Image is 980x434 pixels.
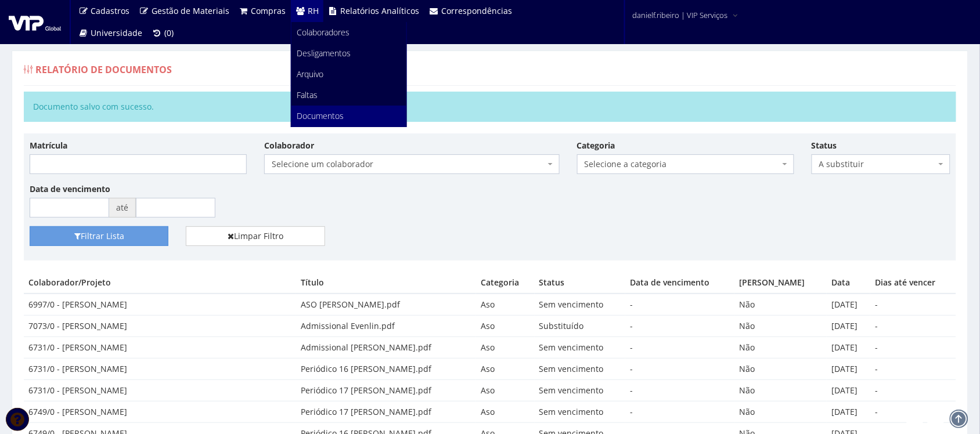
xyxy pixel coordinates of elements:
[291,85,406,106] a: Faltas
[297,68,324,79] span: Arquivo
[296,294,476,315] td: ASO [PERSON_NAME].pdf
[870,272,956,294] th: Dias até vencer
[625,316,734,337] td: -
[734,316,827,337] td: Não
[812,154,950,174] span: A substituir
[291,22,406,43] a: Colaboradores
[476,272,535,294] th: Categoria
[30,140,67,151] label: Matrícula
[24,402,296,423] td: 6749/0 - [PERSON_NAME]
[296,272,476,294] th: Título
[297,110,344,121] span: Documentos
[74,22,147,44] a: Universidade
[827,359,870,380] td: [DATE]
[870,294,956,315] td: -
[476,380,535,402] td: Aso
[476,316,535,337] td: Aso
[625,337,734,359] td: -
[91,5,130,16] span: Cadastros
[30,226,168,246] button: Filtrar Lista
[272,158,545,170] span: Selecione um colaborador
[535,272,625,294] th: Status
[186,226,325,246] a: Limpar Filtro
[476,294,535,315] td: Aso
[625,402,734,423] td: -
[535,316,625,337] td: Substituído
[870,380,956,402] td: -
[819,158,936,170] span: A substituir
[297,89,318,100] span: Faltas
[625,380,734,402] td: -
[24,380,296,402] td: 6731/0 - [PERSON_NAME]
[585,158,780,170] span: Selecione a categoria
[577,154,794,174] span: Selecione a categoria
[870,402,956,423] td: -
[109,198,136,218] span: até
[812,140,837,151] label: Status
[297,48,351,59] span: Desligamentos
[535,380,625,402] td: Sem vencimento
[535,294,625,315] td: Sem vencimento
[291,106,406,126] a: Documentos
[297,27,350,38] span: Colaboradores
[291,64,406,85] a: Arquivo
[30,183,110,195] label: Data de vencimento
[9,13,61,31] img: logo
[341,5,420,16] span: Relatórios Analíticos
[147,22,179,44] a: (0)
[24,359,296,380] td: 6731/0 - [PERSON_NAME]
[535,337,625,359] td: Sem vencimento
[296,359,476,380] td: Periódico 16 [PERSON_NAME].pdf
[577,140,615,151] label: Categoria
[734,294,827,315] td: Não
[827,380,870,402] td: [DATE]
[24,294,296,315] td: 6997/0 - [PERSON_NAME]
[535,359,625,380] td: Sem vencimento
[152,5,229,16] span: Gestão de Materiais
[476,337,535,359] td: Aso
[734,272,827,294] th: [PERSON_NAME]
[827,272,870,294] th: Data
[24,92,956,122] div: Documento salvo com sucesso.
[632,9,728,21] span: danielf.ribeiro | VIP Serviços
[625,359,734,380] td: -
[296,402,476,423] td: Periódico 17 [PERSON_NAME].pdf
[734,359,827,380] td: Não
[734,380,827,402] td: Não
[734,402,827,423] td: Não
[625,272,734,294] th: Data de vencimento
[827,316,870,337] td: [DATE]
[251,5,286,16] span: Compras
[91,27,143,38] span: Universidade
[35,63,172,76] span: Relatório de Documentos
[296,380,476,402] td: Periódico 17 [PERSON_NAME].pdf
[827,402,870,423] td: [DATE]
[827,337,870,359] td: [DATE]
[476,359,535,380] td: Aso
[24,316,296,337] td: 7073/0 - [PERSON_NAME]
[870,337,956,359] td: -
[308,5,319,16] span: RH
[296,337,476,359] td: Admissional [PERSON_NAME].pdf
[264,154,560,174] span: Selecione um colaborador
[535,402,625,423] td: Sem vencimento
[291,43,406,64] a: Desligamentos
[870,359,956,380] td: -
[164,27,174,38] span: (0)
[625,294,734,315] td: -
[24,272,296,294] th: Colaborador/Projeto
[264,140,314,151] label: Colaborador
[827,294,870,315] td: [DATE]
[476,402,535,423] td: Aso
[24,337,296,359] td: 6731/0 - [PERSON_NAME]
[296,316,476,337] td: Admissional Evenlin.pdf
[734,337,827,359] td: Não
[870,316,956,337] td: -
[441,5,512,16] span: Correspondências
